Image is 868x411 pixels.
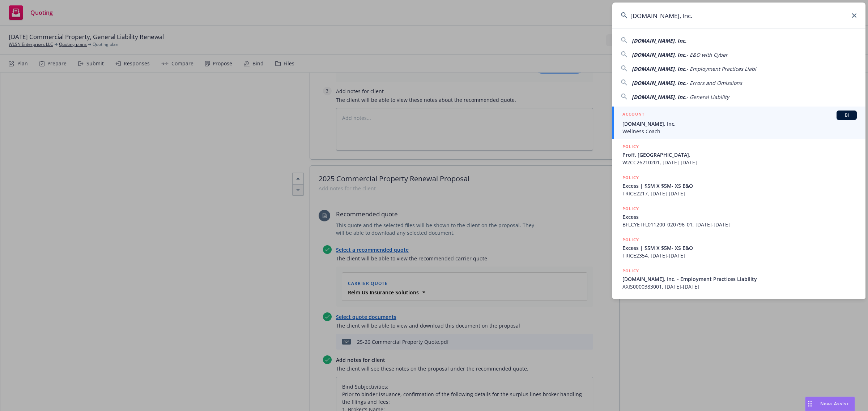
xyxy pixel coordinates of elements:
a: POLICY[DOMAIN_NAME], Inc. - Employment Practices LiabilityAXIS0000383001, [DATE]-[DATE] [612,263,865,294]
h5: ACCOUNT [622,111,644,119]
span: [DOMAIN_NAME], Inc. [632,65,686,72]
a: POLICYExcessBFLCYETFL011200_020796_01, [DATE]-[DATE] [612,201,865,232]
span: TRICE2217, [DATE]-[DATE] [622,190,857,197]
span: [DOMAIN_NAME], Inc. [632,94,686,100]
button: Nova Assist [805,397,855,411]
span: Proff. [GEOGRAPHIC_DATA]. [622,151,857,159]
div: Drag to move [805,397,814,411]
span: [DOMAIN_NAME], Inc. - Employment Practices Liability [622,275,857,283]
input: Search... [612,3,865,29]
span: Excess | $5M X $5M- XS E&O [622,182,857,190]
a: POLICYExcess | $5M X $5M- XS E&OTRICE2354, [DATE]-[DATE] [612,232,865,263]
span: [DOMAIN_NAME], Inc. [622,120,857,127]
span: W2CC26210201, [DATE]-[DATE] [622,159,857,166]
span: [DOMAIN_NAME], Inc. [632,37,686,44]
span: BFLCYETFL011200_020796_01, [DATE]-[DATE] [622,221,857,228]
h5: POLICY [622,205,639,212]
span: - General Liability [686,94,729,100]
a: ACCOUNTBI[DOMAIN_NAME], Inc.Wellness Coach [612,107,865,139]
span: [DOMAIN_NAME], Inc. [632,79,686,86]
span: BI [839,112,854,118]
h5: POLICY [622,267,639,274]
a: POLICYProff. [GEOGRAPHIC_DATA].W2CC26210201, [DATE]-[DATE] [612,139,865,170]
span: Excess [622,213,857,221]
span: TRICE2354, [DATE]-[DATE] [622,252,857,259]
span: Wellness Coach [622,127,857,135]
span: Excess | $5M X $5M- XS E&O [622,244,857,252]
span: - Errors and Omissions [686,79,742,86]
span: Nova Assist [820,401,849,407]
h5: POLICY [622,174,639,181]
h5: POLICY [622,236,639,243]
h5: POLICY [622,143,639,150]
span: [DOMAIN_NAME], Inc. [632,51,686,58]
span: - Employment Practices Liabi [686,65,756,72]
span: - E&O with Cyber [686,51,728,58]
span: AXIS0000383001, [DATE]-[DATE] [622,283,857,290]
a: POLICYExcess | $5M X $5M- XS E&OTRICE2217, [DATE]-[DATE] [612,170,865,201]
